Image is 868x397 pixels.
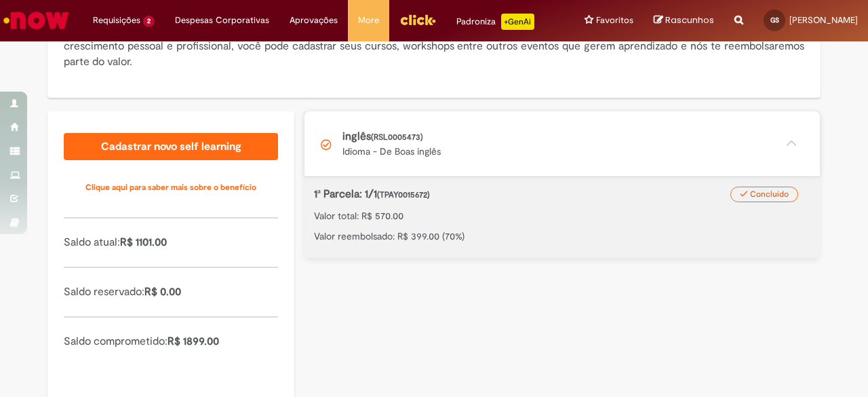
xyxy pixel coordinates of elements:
span: R$ 1101.00 [120,235,167,249]
span: Favoritos [596,14,633,27]
img: click_logo_yellow_360x200.png [399,10,436,30]
span: More [358,14,379,27]
a: Rascunhos [654,14,714,27]
span: R$ 1899.00 [167,335,219,348]
a: Clique aqui para saber mais sobre o benefício [64,174,278,201]
span: Despesas Corporativas [175,14,269,27]
div: Padroniza [456,14,534,30]
p: Saldo comprometido: [64,334,278,349]
p: +GenAi [501,14,534,30]
span: R$ 0.00 [144,285,181,299]
p: Saldo atual: [64,235,278,250]
span: Concluído [750,189,789,200]
span: [PERSON_NAME] [789,14,858,26]
span: Aprovações [290,14,338,27]
span: GS [770,16,779,24]
p: 1ª Parcela: 1/1 [314,187,739,202]
a: Cadastrar novo self learning [64,133,278,160]
p: Saldo reservado: [64,284,278,300]
img: ServiceNow [1,7,71,34]
span: Rascunhos [665,14,714,26]
p: Valor total: R$ 570.00 [314,209,810,223]
p: Olá, [PERSON_NAME], o benefício de self learning, ou autoaprendizado, disponibiliza um saldo de i... [64,23,804,70]
span: (TPAY0015672) [377,189,430,200]
span: 2 [143,16,155,27]
span: Requisições [93,14,140,27]
p: Valor reembolsado: R$ 399.00 (70%) [314,229,810,243]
